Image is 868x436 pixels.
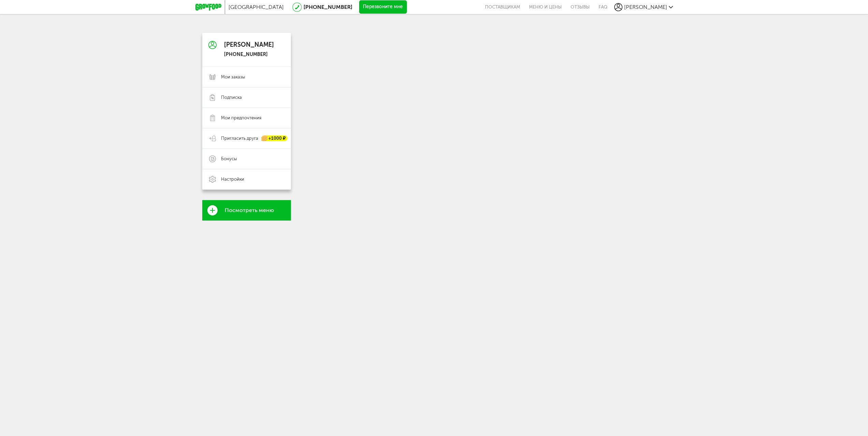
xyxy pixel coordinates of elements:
[221,156,237,162] span: Бонусы
[221,176,244,182] span: Настройки
[202,149,291,169] a: Бонусы
[221,135,258,141] span: Пригласить друга
[359,0,407,14] button: Перезвоните мне
[262,136,288,141] div: +1000 ₽
[224,42,274,48] div: [PERSON_NAME]
[225,207,274,213] span: Посмотреть меню
[304,4,352,10] a: [PHONE_NUMBER]
[221,94,242,101] span: Подписка
[221,74,245,80] span: Мои заказы
[202,128,291,149] a: Пригласить друга +1000 ₽
[202,67,291,87] a: Мои заказы
[202,87,291,108] a: Подписка
[202,200,291,221] a: Посмотреть меню
[202,108,291,128] a: Мои предпочтения
[221,115,261,121] span: Мои предпочтения
[229,4,284,10] span: [GEOGRAPHIC_DATA]
[224,51,274,58] div: [PHONE_NUMBER]
[624,4,667,10] span: [PERSON_NAME]
[202,169,291,190] a: Настройки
